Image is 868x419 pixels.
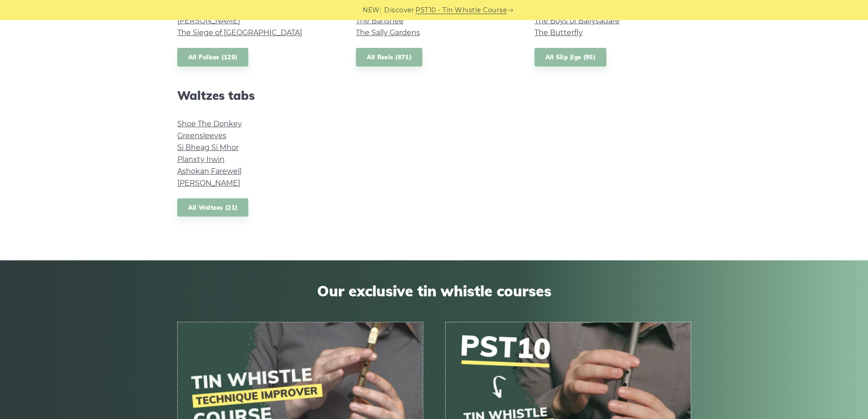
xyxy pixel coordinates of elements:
a: PST10 - Tin Whistle Course [416,5,507,16]
h2: Waltzes tabs [177,88,334,103]
span: NEW: [363,5,381,16]
a: The Butterfly [534,28,583,37]
a: [PERSON_NAME] [177,179,240,187]
span: Discover [384,5,414,16]
a: The Sally Gardens [356,28,420,37]
span: Our exclusive tin whistle courses [177,282,691,300]
a: The Siege of [GEOGRAPHIC_DATA] [177,28,302,37]
a: All Polkas (129) [177,48,249,67]
a: [PERSON_NAME] [177,16,240,25]
a: The Boys of Ballysadare [534,16,620,25]
a: All Reels (871) [356,48,423,67]
a: Ashokan Farewell [177,167,241,176]
a: Si­ Bheag Si­ Mhor [177,143,239,152]
a: All Waltzes (21) [177,198,249,217]
a: Greensleeves [177,131,226,140]
a: Shoe The Donkey [177,119,242,128]
a: Planxty Irwin [177,155,225,164]
a: All Slip Jigs (95) [534,48,606,67]
a: The Banshee [356,16,404,25]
